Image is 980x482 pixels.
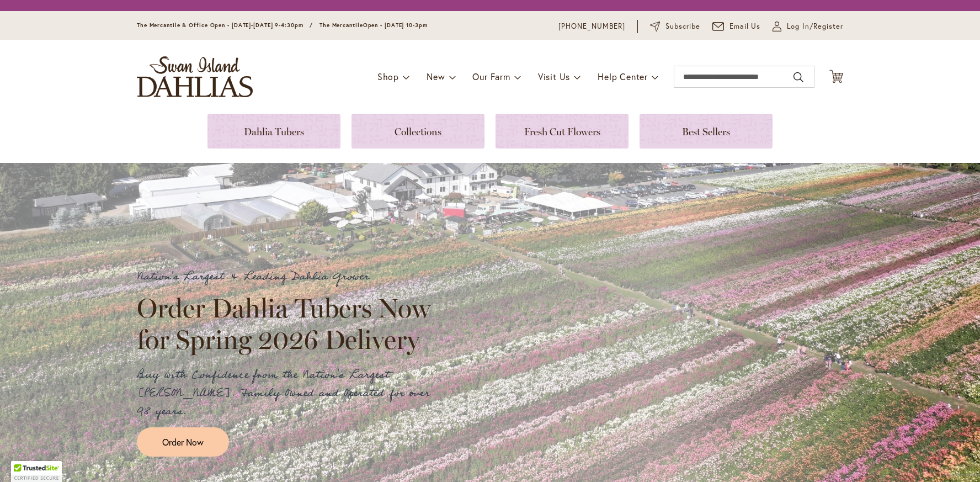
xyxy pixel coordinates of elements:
span: Help Center [598,71,648,82]
span: Our Farm [472,71,510,82]
span: The Mercantile & Office Open - [DATE]-[DATE] 9-4:30pm / The Mercantile [137,22,363,29]
span: Open - [DATE] 10-3pm [363,22,428,29]
span: Log In/Register [787,21,843,32]
span: Visit Us [538,71,570,82]
h2: Order Dahlia Tubers Now for Spring 2026 Delivery [137,293,440,354]
p: Buy with Confidence from the Nation's Largest [PERSON_NAME]. Family Owned and Operated for over 9... [137,366,440,421]
span: Email Us [729,21,761,32]
span: New [427,71,445,82]
p: Nation's Largest & Leading Dahlia Grower [137,268,440,286]
a: store logo [137,56,253,97]
a: [PHONE_NUMBER] [558,21,625,32]
span: Shop [377,71,399,82]
button: Search [793,68,803,86]
a: Order Now [137,427,229,457]
span: Order Now [162,436,204,448]
a: Subscribe [650,21,700,32]
a: Log In/Register [773,21,843,32]
a: Email Us [712,21,761,32]
span: Subscribe [665,21,700,32]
